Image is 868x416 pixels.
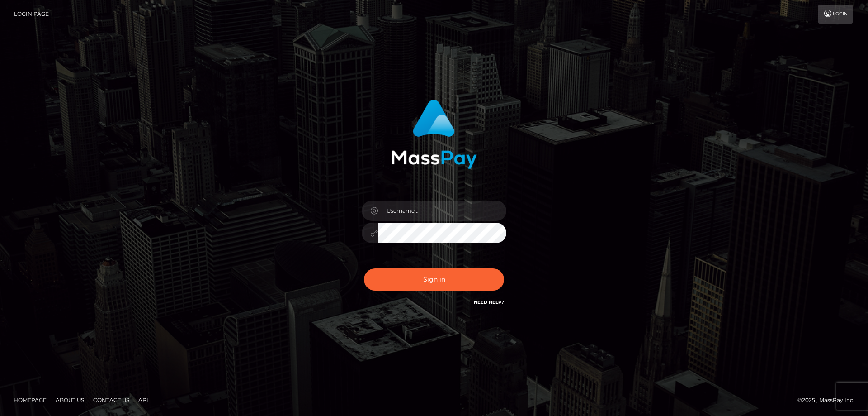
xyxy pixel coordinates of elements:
div: © 2025 , MassPay Inc. [797,395,861,405]
button: Sign in [364,268,504,291]
a: About Us [52,393,88,407]
a: Homepage [10,393,50,407]
a: Contact Us [90,393,133,407]
img: MassPay Login [391,100,477,169]
input: Username... [378,201,506,221]
a: Login Page [14,5,49,24]
a: API [135,393,152,407]
a: Need Help? [474,299,504,305]
a: Login [818,5,853,24]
